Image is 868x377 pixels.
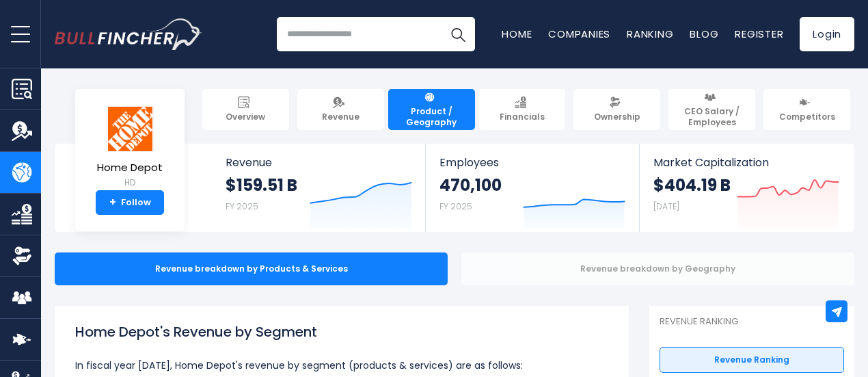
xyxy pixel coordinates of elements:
span: CEO Salary / Employees [675,106,749,127]
span: Market Capitalization [653,156,839,169]
strong: $159.51 B [226,174,297,196]
a: Revenue Ranking [660,347,844,373]
a: Home [502,27,532,41]
a: Market Capitalization $404.19 B [DATE] [640,144,853,232]
a: Ownership [573,89,660,130]
span: Ownership [594,112,640,122]
a: Register [735,27,783,41]
span: Product / Geography [394,106,469,127]
div: Revenue breakdown by Products & Services [55,252,448,285]
a: Home Depot HD [96,105,163,191]
button: Search [441,17,475,51]
small: [DATE] [653,200,679,212]
p: In fiscal year [DATE], Home Depot's revenue by segment (products & services) are as follows: [75,357,608,374]
small: FY 2025 [226,200,258,212]
span: Revenue [322,112,360,122]
p: Revenue Ranking [660,316,844,328]
strong: + [109,196,116,209]
a: Overview [202,89,289,130]
small: HD [97,177,163,189]
span: Competitors [779,112,835,122]
span: Financials [500,112,545,122]
a: Ranking [627,27,673,41]
strong: $404.19 B [653,174,731,196]
img: Bullfincher logo [55,18,202,50]
a: Blog [690,27,718,41]
a: Revenue $159.51 B FY 2025 [212,144,426,232]
span: Revenue [226,156,412,169]
div: Revenue breakdown by Geography [461,252,854,285]
a: Go to homepage [55,18,202,50]
a: Revenue [297,89,384,130]
a: Employees 470,100 FY 2025 [426,144,638,232]
a: CEO Salary / Employees [668,89,755,130]
a: Companies [548,27,610,41]
span: Employees [439,156,625,169]
a: Competitors [763,89,850,130]
span: Overview [226,112,265,122]
a: Login [800,17,854,51]
img: Ownership [12,246,32,266]
a: +Follow [96,190,164,215]
a: Product / Geography [388,89,475,130]
a: Financials [479,89,566,130]
strong: 470,100 [439,174,502,196]
small: FY 2025 [439,200,472,212]
h1: Home Depot's Revenue by Segment [75,322,608,342]
span: Home Depot [97,162,163,174]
